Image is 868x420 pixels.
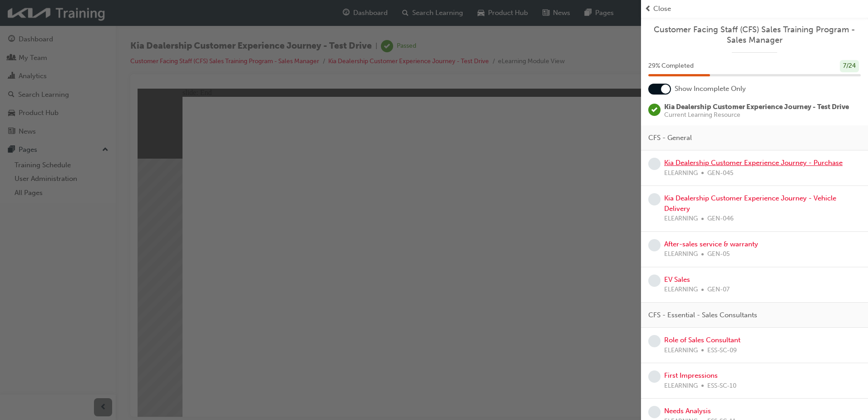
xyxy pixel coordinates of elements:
span: ESS-SC-09 [707,345,737,356]
span: Current Learning Resource [664,112,849,118]
span: ELEARNING [664,168,698,179]
span: GEN-045 [707,168,734,179]
a: First Impressions [664,371,718,380]
span: GEN-046 [707,214,734,224]
span: Show Incomplete Only [675,84,746,94]
span: learningRecordVerb_NONE-icon [648,370,661,383]
a: Customer Facing Staff (CFS) Sales Training Program - Sales Manager [648,25,861,45]
span: ELEARNING [664,345,698,356]
a: Kia Dealership Customer Experience Journey - Vehicle Delivery [664,194,836,213]
span: learningRecordVerb_NONE-icon [648,406,661,418]
a: Needs Analysis [664,407,711,415]
span: learningRecordVerb_NONE-icon [648,335,661,347]
div: 7 / 24 [840,60,859,72]
button: prev-iconClose [645,4,864,14]
a: Kia Dealership Customer Experience Journey - Purchase [664,159,843,167]
span: 29 % Completed [648,61,694,71]
span: learningRecordVerb_NONE-icon [648,275,661,287]
span: Kia Dealership Customer Experience Journey - Test Drive [664,103,849,111]
span: ESS-SC-10 [707,381,736,391]
span: ELEARNING [664,381,698,391]
a: After-sales service & warranty [664,240,758,248]
a: EV Sales [664,275,690,284]
span: GEN-07 [707,285,730,295]
span: ELEARNING [664,214,698,224]
span: GEN-05 [707,249,730,260]
span: learningRecordVerb_PASS-icon [648,104,661,116]
span: prev-icon [645,4,651,14]
span: CFS - General [648,133,692,143]
span: ELEARNING [664,285,698,295]
span: CFS - Essential - Sales Consultants [648,310,757,320]
a: Role of Sales Consultant [664,336,740,344]
span: learningRecordVerb_NONE-icon [648,193,661,205]
span: learningRecordVerb_NONE-icon [648,239,661,251]
span: Close [653,4,671,14]
span: learningRecordVerb_NONE-icon [648,158,661,170]
span: ELEARNING [664,249,698,260]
